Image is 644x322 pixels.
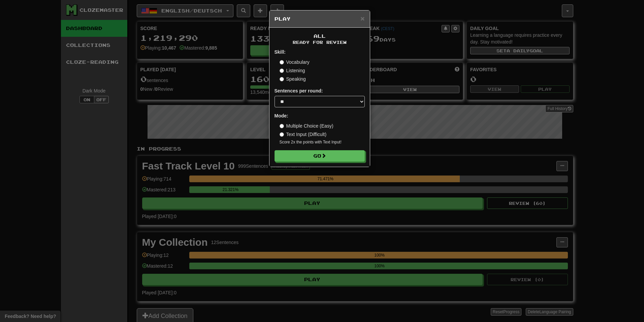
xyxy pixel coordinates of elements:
span: All [314,33,326,39]
input: Speaking [280,77,284,81]
strong: Mode: [275,113,288,118]
h5: Play [275,16,365,22]
input: Multiple Choice (Easy) [280,124,284,128]
input: Listening [280,69,284,73]
label: Listening [280,67,305,74]
small: Ready for Review [275,39,365,45]
input: Text Input (Difficult) [280,132,284,137]
input: Vocabulary [280,60,284,64]
button: Go [275,150,365,162]
label: Multiple Choice (Easy) [280,123,333,129]
span: × [360,15,364,22]
label: Text Input (Difficult) [280,131,327,138]
strong: Skill: [275,49,286,55]
label: Sentences per round: [275,87,323,94]
button: Close [360,15,364,22]
label: Speaking [280,76,306,82]
small: Score 2x the points with Text Input ! [280,139,365,145]
label: Vocabulary [280,59,310,65]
